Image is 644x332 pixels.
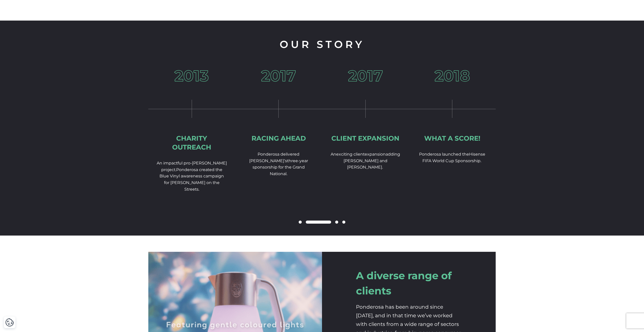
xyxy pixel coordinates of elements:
h3: 2017 [261,68,296,84]
span: Ponderosa launch [419,152,456,157]
h3: 2018 [435,68,470,84]
span: Hisense FIFA World Cup Sponsorship. [422,152,486,163]
span: adding [386,152,400,157]
span: ed [456,152,461,157]
div: Charity Outreach [156,134,227,152]
span: expansion [365,152,386,157]
span: client [353,152,365,157]
span: n [333,152,336,157]
span: [PERSON_NAME] and [PERSON_NAME]. [344,158,387,170]
span: Ponderosa created the Blue Vinyl awareness campaign [159,167,224,179]
span: xciting [339,152,352,157]
span: for [PERSON_NAME] on the Streets. [164,180,220,192]
span: three-year sponsorship for the Grand National. [253,158,308,176]
span: ed [294,152,299,157]
span: the [462,152,469,157]
h2: A diverse range of clients [356,268,462,298]
span: A [331,152,333,157]
button: Cookie Settings [5,318,14,327]
h3: 2017 [348,68,383,84]
span: e [336,152,339,157]
span: [PERSON_NAME]’s [249,158,287,163]
h3: 2013 [174,68,209,84]
div: Client expansion [331,134,399,143]
span: An impactful pro-[PERSON_NAME] project. [157,161,227,172]
div: Racing ahead [252,134,306,143]
img: Revisit consent button [5,318,14,327]
span: Ponderosa deliver [258,152,294,157]
div: What a score! [424,134,480,143]
h2: Our Story [148,37,496,52]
